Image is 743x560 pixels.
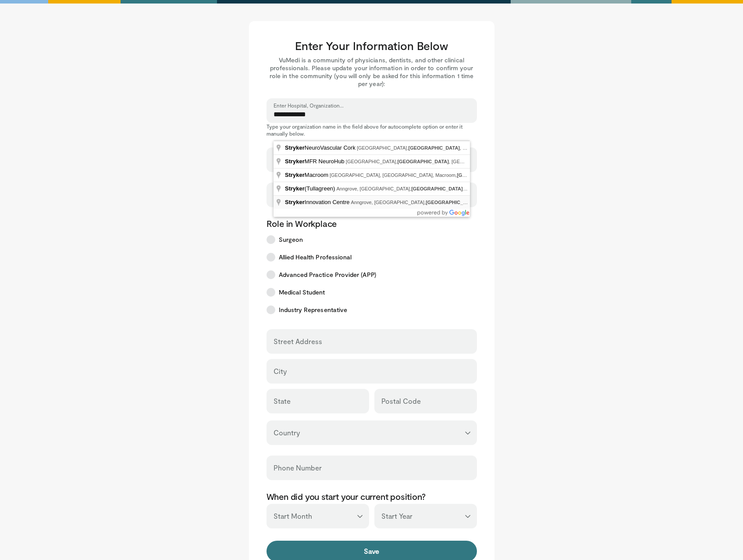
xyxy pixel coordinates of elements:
span: [GEOGRAPHIC_DATA] [457,172,508,178]
span: [GEOGRAPHIC_DATA], , [GEOGRAPHIC_DATA] [357,145,513,151]
span: [GEOGRAPHIC_DATA] [397,159,449,164]
span: [GEOGRAPHIC_DATA] [426,200,477,205]
label: City [274,363,287,380]
label: Postal Code [381,392,421,410]
span: Advanced Practice Provider (APP) [279,270,376,279]
label: Phone Number [274,459,322,477]
span: Anngrove, [GEOGRAPHIC_DATA], , [GEOGRAPHIC_DATA] [351,200,530,205]
label: State [274,392,291,410]
span: Stryker [285,158,305,165]
span: Allied Health Professional [279,253,352,262]
span: MFR NeuroHub [285,158,346,165]
h3: Enter Your Information Below [267,39,477,53]
span: (Tullagreen) [285,185,336,192]
span: Medical Student [279,288,325,297]
span: [GEOGRAPHIC_DATA] [408,145,460,151]
label: Enter Hospital, Organization... [274,102,344,109]
span: [GEOGRAPHIC_DATA], , [GEOGRAPHIC_DATA] [346,159,502,164]
p: When did you start your current position? [267,491,477,502]
p: Type your organization name in the field above for autocomplete option or enter it manually below. [267,123,477,137]
p: VuMedi is a community of physicians, dentists, and other clinical professionals. Please update yo... [267,56,477,88]
span: Stryker [285,172,305,178]
span: [GEOGRAPHIC_DATA], [GEOGRAPHIC_DATA], Macroom, , [GEOGRAPHIC_DATA] [330,172,561,178]
span: Surgeon [279,235,303,244]
span: Industry Representative [279,305,348,314]
span: Macroom [285,172,330,178]
label: Street Address [274,333,322,350]
span: Stryker [285,199,305,205]
span: Stryker [285,144,305,151]
span: [GEOGRAPHIC_DATA] [411,186,468,191]
span: Stryker [285,185,305,192]
p: Role in Workplace [267,218,477,229]
span: Innovation Centre [285,199,351,205]
span: NeuroVascular Cork [285,144,357,151]
span: Anngrove, [GEOGRAPHIC_DATA], , [GEOGRAPHIC_DATA] [336,186,515,191]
